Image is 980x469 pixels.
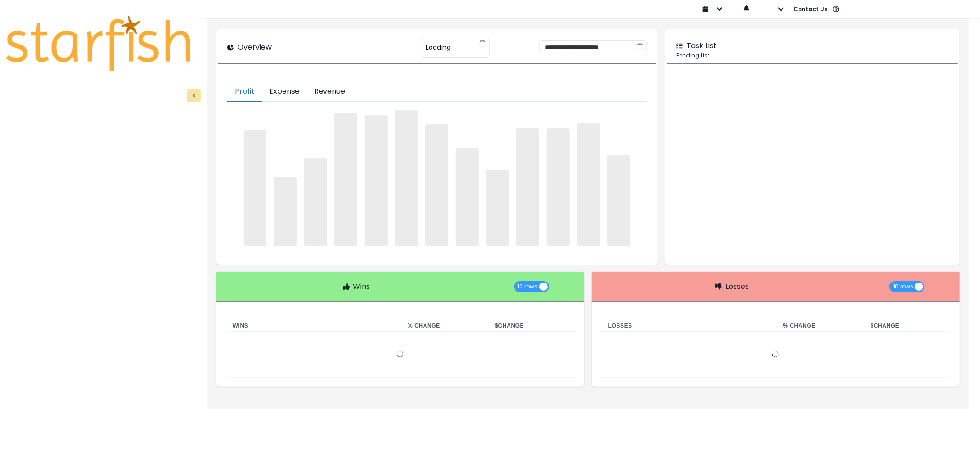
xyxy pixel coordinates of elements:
[893,281,913,292] span: 10 rows
[686,40,717,51] p: Task List
[518,281,538,292] span: 10 rows
[400,320,487,332] th: % Change
[863,320,951,332] th: $ Change
[456,148,479,246] span: ‌
[238,42,272,53] p: Overview
[425,124,448,246] span: ‌
[676,51,949,60] p: Pending List
[365,115,388,246] span: ‌
[226,320,401,332] th: Wins
[395,110,418,246] span: ‌
[488,320,575,332] th: $ Change
[304,158,327,246] span: ‌
[776,320,863,332] th: % Change
[577,123,600,246] span: ‌
[547,128,570,246] span: ‌
[334,113,357,246] span: ‌
[244,130,266,246] span: ‌
[601,320,776,332] th: Losses
[426,38,451,57] span: Loading
[607,155,630,246] span: ‌
[262,82,307,102] button: Expense
[227,82,262,102] button: Profit
[725,281,749,292] p: Losses
[486,170,509,246] span: ‌
[307,82,353,102] button: Revenue
[353,281,370,292] p: Wins
[516,128,539,246] span: ‌
[274,177,297,246] span: ‌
